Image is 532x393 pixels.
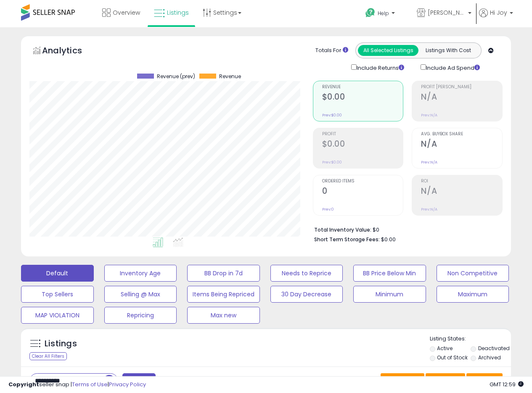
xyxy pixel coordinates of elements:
h5: Analytics [42,45,98,58]
span: Ordered Items [322,179,403,184]
p: Listing States: [430,335,511,343]
span: Revenue (prev) [157,74,195,79]
span: $0.00 [381,235,396,243]
a: Privacy Policy [109,380,146,388]
button: Needs to Reprice [270,265,343,282]
span: Revenue [219,74,241,79]
small: Prev: 0 [322,207,334,212]
label: Deactivated [478,345,510,352]
span: Profit [322,132,403,137]
button: Columns [426,373,465,388]
button: Maximum [437,286,509,303]
h2: N/A [421,139,502,150]
b: Total Inventory Value: [314,226,371,233]
span: Hi Joy [490,8,507,17]
h2: $0.00 [322,92,403,103]
small: Prev: N/A [421,113,437,118]
span: Revenue [322,85,403,90]
button: Top Sellers [21,286,94,303]
small: Prev: $0.00 [322,113,342,118]
h2: N/A [421,186,502,198]
button: 30 Day Decrease [270,286,343,303]
h5: Listings [45,338,77,350]
button: Filters [122,373,155,388]
span: Listings [167,8,189,17]
button: BB Price Below Min [353,265,426,282]
i: Get Help [365,8,376,18]
b: Short Term Storage Fees: [314,236,380,243]
small: Prev: N/A [421,160,437,165]
span: Profit [PERSON_NAME] [421,85,502,90]
span: Avg. Buybox Share [421,132,502,137]
small: Prev: $0.00 [322,160,342,165]
button: Selling @ Max [104,286,177,303]
div: Totals For [315,47,348,55]
button: BB Drop in 7d [187,265,260,282]
h2: N/A [421,92,502,103]
li: $0 [314,224,496,234]
label: Archived [478,354,501,361]
label: Active [437,345,453,352]
button: Save View [381,373,424,388]
a: Help [359,1,409,27]
div: Include Returns [345,63,414,72]
button: All Selected Listings [358,45,418,56]
span: [PERSON_NAME] [GEOGRAPHIC_DATA] [428,8,466,17]
button: Listings With Cost [418,45,479,56]
button: Default [21,265,94,282]
strong: Copyright [8,380,39,388]
button: Inventory Age [104,265,177,282]
span: Help [378,10,389,17]
span: 2025-08-14 12:59 GMT [490,380,524,388]
div: Clear All Filters [29,352,67,360]
button: MAP VIOLATION [21,307,94,324]
button: Minimum [353,286,426,303]
h2: $0.00 [322,139,403,150]
button: Non Competitive [437,265,509,282]
span: Overview [113,8,140,17]
small: Prev: N/A [421,207,437,212]
button: Actions [466,373,503,388]
div: Include Ad Spend [414,63,493,72]
button: Items Being Repriced [187,286,260,303]
label: Out of Stock [437,354,468,361]
a: Hi Joy [479,8,513,27]
div: seller snap | | [8,381,146,389]
h2: 0 [322,186,403,198]
button: Repricing [104,307,177,324]
button: Max new [187,307,260,324]
span: ROI [421,179,502,184]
